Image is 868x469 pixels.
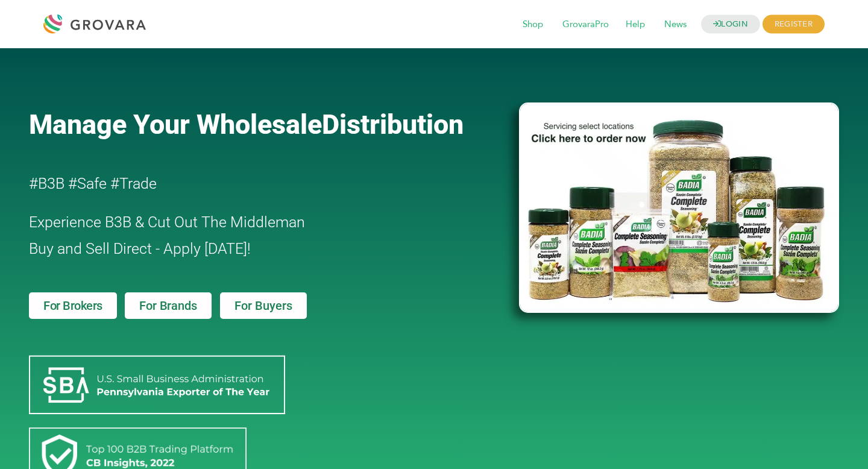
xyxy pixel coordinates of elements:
span: Experience B3B & Cut Out The Middleman [29,213,305,231]
a: For Buyers [220,292,307,319]
h2: #B3B #Safe #Trade [29,171,450,197]
span: GrovaraPro [554,13,617,36]
span: REGISTER [763,15,825,34]
span: For Brands [139,300,197,312]
a: LOGIN [701,15,760,34]
a: Help [617,18,653,31]
a: For Brands [125,292,211,319]
a: Manage Your WholesaleDistribution [29,109,499,140]
span: For Brokers [43,300,102,312]
span: Manage Your Wholesale [29,109,322,140]
a: GrovaraPro [554,18,617,31]
a: Shop [514,18,552,31]
span: News [656,13,695,36]
a: For Brokers [29,292,117,319]
span: Shop [514,13,552,36]
span: Distribution [322,109,464,140]
span: Help [617,13,653,36]
a: News [656,18,695,31]
span: For Buyers [234,300,292,312]
span: Buy and Sell Direct - Apply [DATE]! [29,240,251,257]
